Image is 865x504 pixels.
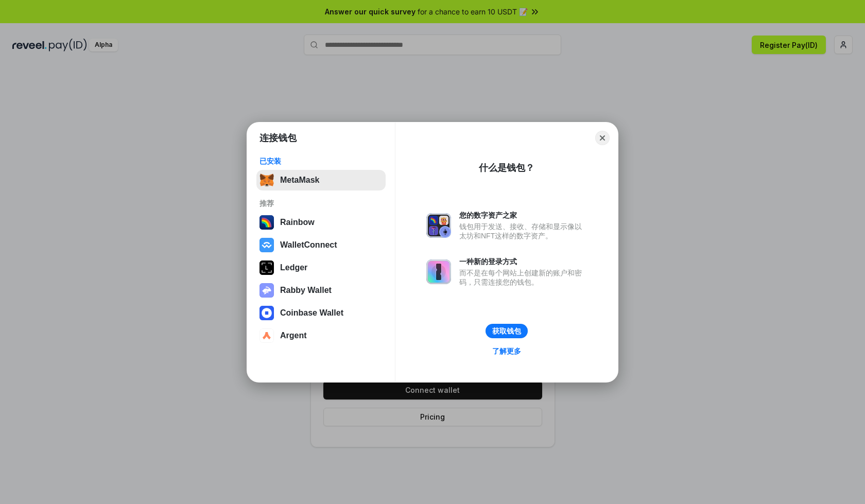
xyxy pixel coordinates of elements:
[259,173,274,187] img: svg+xml,%3Csvg%20fill%3D%22none%22%20height%3D%2233%22%20viewBox%3D%220%200%2035%2033%22%20width%...
[492,346,521,356] div: 了解更多
[280,286,332,295] div: Rabby Wallet
[479,162,534,174] div: 什么是钱包？
[256,235,386,255] button: WalletConnect
[259,260,274,275] img: svg+xml,%3Csvg%20xmlns%3D%22http%3A%2F%2Fwww.w3.org%2F2000%2Fsvg%22%20width%3D%2228%22%20height%3...
[256,212,386,233] button: Rainbow
[486,344,527,358] a: 了解更多
[280,263,307,272] div: Ledger
[256,303,386,323] button: Coinbase Wallet
[426,213,451,238] img: svg+xml,%3Csvg%20xmlns%3D%22http%3A%2F%2Fwww.w3.org%2F2000%2Fsvg%22%20fill%3D%22none%22%20viewBox...
[280,331,307,340] div: Argent
[280,218,315,227] div: Rainbow
[259,157,383,166] div: 已安装
[595,131,610,145] button: Close
[256,170,386,190] button: MetaMask
[259,328,274,343] img: svg+xml,%3Csvg%20width%3D%2228%22%20height%3D%2228%22%20viewBox%3D%220%200%2028%2028%22%20fill%3D...
[459,257,587,266] div: 一种新的登录方式
[426,259,451,284] img: svg+xml,%3Csvg%20xmlns%3D%22http%3A%2F%2Fwww.w3.org%2F2000%2Fsvg%22%20fill%3D%22none%22%20viewBox...
[459,222,587,240] div: 钱包用于发送、接收、存储和显示像以太坊和NFT这样的数字资产。
[486,324,528,338] button: 获取钱包
[459,211,587,220] div: 您的数字资产之家
[256,325,386,346] button: Argent
[259,215,274,230] img: svg+xml,%3Csvg%20width%3D%22120%22%20height%3D%22120%22%20viewBox%3D%220%200%20120%20120%22%20fil...
[259,306,274,320] img: svg+xml,%3Csvg%20width%3D%2228%22%20height%3D%2228%22%20viewBox%3D%220%200%2028%2028%22%20fill%3D...
[256,257,386,278] button: Ledger
[256,280,386,301] button: Rabby Wallet
[259,238,274,252] img: svg+xml,%3Csvg%20width%3D%2228%22%20height%3D%2228%22%20viewBox%3D%220%200%2028%2028%22%20fill%3D...
[259,199,383,208] div: 推荐
[259,283,274,298] img: svg+xml,%3Csvg%20xmlns%3D%22http%3A%2F%2Fwww.w3.org%2F2000%2Fsvg%22%20fill%3D%22none%22%20viewBox...
[492,326,521,336] div: 获取钱包
[280,308,343,318] div: Coinbase Wallet
[459,268,587,287] div: 而不是在每个网站上创建新的账户和密码，只需连接您的钱包。
[280,176,319,185] div: MetaMask
[259,132,297,144] h1: 连接钱包
[280,240,337,250] div: WalletConnect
